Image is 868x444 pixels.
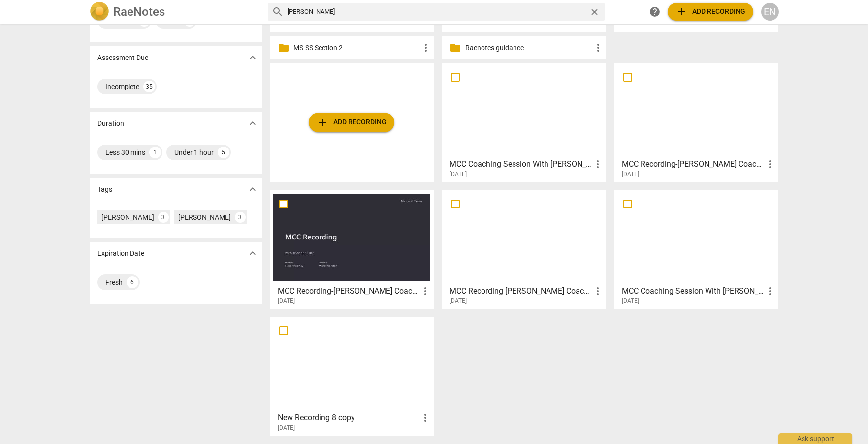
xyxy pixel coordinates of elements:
div: [PERSON_NAME] [101,212,154,222]
a: MCC Coaching Session With [PERSON_NAME]-20231114_142038-Meeting Recording (1) (1)[DATE] [617,194,775,305]
div: [PERSON_NAME] [178,212,231,222]
div: 3 [235,212,246,223]
a: MCC Recording [PERSON_NAME] Coaching [PERSON_NAME] [DATE][DATE] [445,194,603,305]
span: [DATE] [450,170,467,178]
span: [DATE] [622,170,639,178]
h2: RaeNotes [113,5,165,19]
div: 6 [127,276,138,288]
button: Show more [245,182,260,197]
div: 1 [149,147,161,158]
h3: New Recording 8 copy [278,412,420,424]
span: more_vert [419,285,431,297]
div: 3 [158,212,169,223]
span: folder [450,42,461,54]
button: Show more [245,50,260,65]
span: Add recording [317,117,386,128]
span: [DATE] [278,424,295,432]
span: more_vert [592,285,604,297]
p: Duration [97,118,124,129]
span: more_vert [420,42,432,54]
span: more_vert [592,158,604,170]
button: Show more [245,246,260,261]
p: Tags [97,184,112,195]
div: 5 [218,147,229,158]
div: Fresh [105,277,123,287]
span: more_vert [592,42,604,54]
span: add [317,117,328,128]
span: more_vert [419,412,431,424]
span: [DATE] [450,297,467,305]
a: MCC Recording-[PERSON_NAME] Coaching [PERSON_NAME] [DATE][DATE] [617,67,775,178]
div: Incomplete [105,82,139,91]
span: expand_more [247,118,258,129]
span: more_vert [764,158,776,170]
span: expand_more [247,183,258,195]
h3: MCC Recording-Rodney Coaching Kiersten 1-4-24 [622,158,764,170]
h3: MCC Coaching Session With Kiersten-20231114_142038-Meeting Recording [450,158,592,170]
a: New Recording 8 copy[DATE] [273,321,431,432]
span: [DATE] [622,297,639,305]
span: search [272,6,284,18]
span: more_vert [764,285,776,297]
button: Upload [668,3,753,21]
span: folder [278,42,289,54]
div: Under 1 hour [174,148,214,157]
a: LogoRaeNotes [90,2,260,22]
input: Search [288,4,585,20]
span: add [675,6,687,18]
span: expand_more [247,247,258,259]
span: help [649,6,661,18]
h3: MCC Coaching Session With Kiersten-20231114_142038-Meeting Recording (1) (1) [622,285,764,297]
button: Show more [245,116,260,131]
p: MS-SS Section 2 [293,43,420,53]
div: 35 [143,81,155,92]
button: Upload [309,113,394,132]
p: Expiration Date [97,248,144,259]
span: Add recording [675,6,745,18]
img: Logo [90,2,109,22]
p: Raenotes guidance [465,43,592,53]
p: Assessment Due [97,53,148,63]
a: Help [646,3,664,21]
span: [DATE] [278,297,295,305]
span: close [589,7,600,17]
div: Ask support [778,433,852,444]
button: EN [761,3,779,21]
h3: MCC Recording-Rodney Coaching Kiersten 12-8-23 [278,285,420,297]
span: expand_more [247,52,258,63]
div: Less 30 mins [105,148,145,157]
h3: MCC Recording Rodney Coaching Kiersten 9-6-23 [450,285,592,297]
a: MCC Recording-[PERSON_NAME] Coaching [PERSON_NAME] [DATE][DATE] [273,194,431,305]
a: MCC Coaching Session With [PERSON_NAME]-20231114_142038-Meeting Recording[DATE] [445,67,603,178]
